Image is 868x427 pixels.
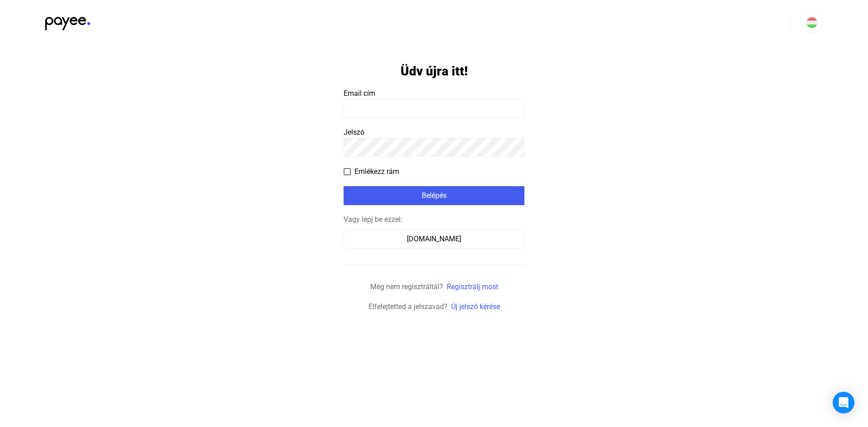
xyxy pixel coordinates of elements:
button: HU [801,12,823,33]
a: Új jelszó kérése [451,302,500,311]
span: Még nem regisztráltál? [370,282,443,291]
div: [DOMAIN_NAME] [347,234,521,244]
div: Vagy lépj be ezzel: [344,214,524,225]
span: Jelszó [344,128,364,136]
div: Open Intercom Messenger [833,392,854,413]
div: Belépés [346,190,522,201]
a: Regisztrálj most [447,282,498,291]
h1: Üdv újra itt! [401,63,468,79]
span: Email cím [344,89,375,98]
img: black-payee-blue-dot.svg [45,12,90,30]
span: Emlékezz rám [354,166,399,177]
img: HU [807,17,817,28]
span: Elfelejtetted a jelszavad? [368,302,448,311]
button: [DOMAIN_NAME] [344,230,524,249]
a: [DOMAIN_NAME] [344,235,524,243]
button: Belépés [344,186,524,205]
